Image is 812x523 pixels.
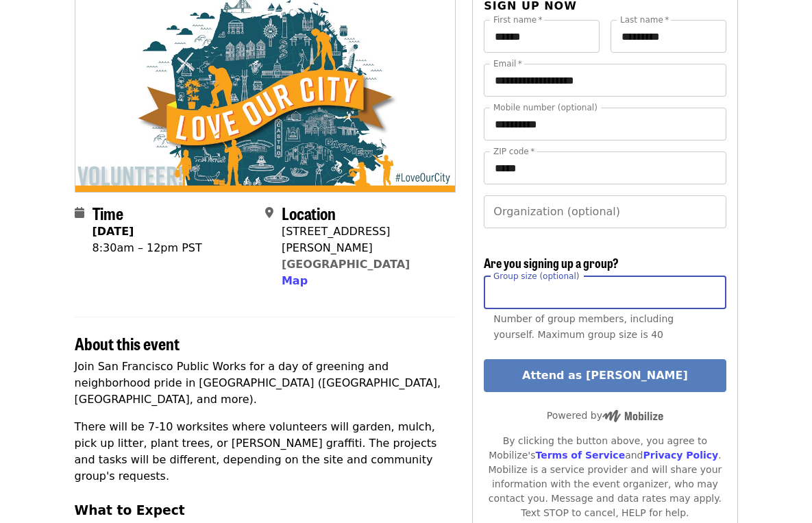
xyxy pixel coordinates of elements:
[484,195,726,228] input: Organization (optional)
[535,450,625,461] a: Terms of Service
[75,501,456,520] h3: What to Expect
[484,434,726,520] div: By clicking the button above, you agree to Mobilize's and . Mobilize is a service provider and wi...
[611,20,726,53] input: Last name
[484,254,619,271] span: Are you signing up a group?
[493,16,543,24] label: First name
[75,358,456,408] p: Join San Francisco Public Works for a day of greening and neighborhood pride in [GEOGRAPHIC_DATA]...
[547,410,663,421] span: Powered by
[484,20,600,53] input: First name
[282,274,308,287] span: Map
[493,313,674,340] span: Number of group members, including yourself. Maximum group size is 40
[484,108,726,141] input: Mobile number (optional)
[493,60,522,68] label: Email
[282,223,445,256] div: [STREET_ADDRESS][PERSON_NAME]
[620,16,669,24] label: Last name
[265,206,273,219] i: map-marker-alt icon
[93,240,202,256] div: 8:30am – 12pm PST
[643,450,718,461] a: Privacy Policy
[75,206,84,219] i: calendar icon
[484,64,726,97] input: Email
[282,201,336,225] span: Location
[93,201,123,225] span: Time
[602,410,663,422] img: Powered by Mobilize
[493,271,579,280] span: Group size (optional)
[484,151,726,184] input: ZIP code
[493,104,598,112] label: Mobile number (optional)
[282,273,308,289] button: Map
[75,331,180,355] span: About this event
[93,225,134,238] strong: [DATE]
[484,359,726,392] button: Attend as [PERSON_NAME]
[282,258,410,271] a: [GEOGRAPHIC_DATA]
[493,147,534,156] label: ZIP code
[75,419,456,485] p: There will be 7-10 worksites where volunteers will garden, mulch, pick up litter, plant trees, or...
[484,276,726,309] input: [object Object]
